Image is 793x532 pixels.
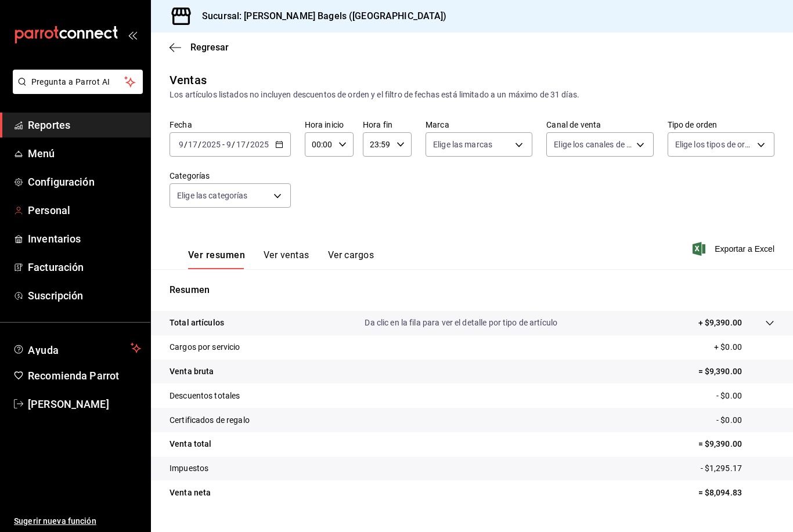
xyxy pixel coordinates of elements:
[222,140,225,149] span: -
[28,368,141,383] span: Recomienda Parrot
[178,140,184,149] input: --
[184,140,188,149] span: /
[675,139,753,150] span: Elige los tipos de orden
[31,76,125,88] span: Pregunta a Parrot AI
[193,9,447,23] h3: Sucursal: [PERSON_NAME] Bagels ([GEOGRAPHIC_DATA])
[698,487,774,499] p: = $8,094.83
[170,341,240,353] p: Cargos por servicio
[28,202,141,218] span: Personal
[28,174,141,190] span: Configuración
[170,317,224,329] p: Total artículos
[363,121,412,129] label: Hora fin
[128,30,137,39] button: open_drawer_menu
[8,84,143,96] a: Pregunta a Parrot AI
[28,259,141,275] span: Facturación
[170,438,211,450] p: Venta total
[701,462,774,475] p: - $1,295.17
[188,249,374,269] div: navigation tabs
[28,231,141,247] span: Inventarios
[177,190,248,201] span: Elige las categorías
[170,414,250,426] p: Certificados de regalo
[13,70,143,94] button: Pregunta a Parrot AI
[28,117,141,133] span: Reportes
[264,249,309,269] button: Ver ventas
[170,121,291,129] label: Fecha
[546,121,653,129] label: Canal de venta
[170,390,240,402] p: Descuentos totales
[170,462,208,475] p: Impuestos
[698,438,774,450] p: = $9,390.00
[246,140,250,149] span: /
[433,139,492,150] span: Elige las marcas
[170,283,774,297] p: Resumen
[554,139,632,150] span: Elige los canales de venta
[201,140,221,149] input: ----
[170,365,214,378] p: Venta bruta
[698,317,742,329] p: + $9,390.00
[190,42,229,53] span: Regresar
[170,71,207,89] div: Ventas
[188,249,245,269] button: Ver resumen
[232,140,235,149] span: /
[668,121,774,129] label: Tipo de orden
[170,172,291,180] label: Categorías
[170,487,211,499] p: Venta neta
[716,390,774,402] p: - $0.00
[714,341,774,353] p: + $0.00
[365,317,557,329] p: Da clic en la fila para ver el detalle por tipo de artículo
[695,242,774,256] button: Exportar a Excel
[328,249,374,269] button: Ver cargos
[188,140,198,149] input: --
[28,146,141,161] span: Menú
[28,396,141,412] span: [PERSON_NAME]
[698,365,774,378] p: = $9,390.00
[236,140,246,149] input: --
[198,140,201,149] span: /
[305,121,354,129] label: Hora inicio
[226,140,232,149] input: --
[716,414,774,426] p: - $0.00
[170,89,774,101] div: Los artículos listados no incluyen descuentos de orden y el filtro de fechas está limitado a un m...
[426,121,532,129] label: Marca
[28,341,126,355] span: Ayuda
[170,42,229,53] button: Regresar
[14,515,141,527] span: Sugerir nueva función
[28,288,141,303] span: Suscripción
[250,140,269,149] input: ----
